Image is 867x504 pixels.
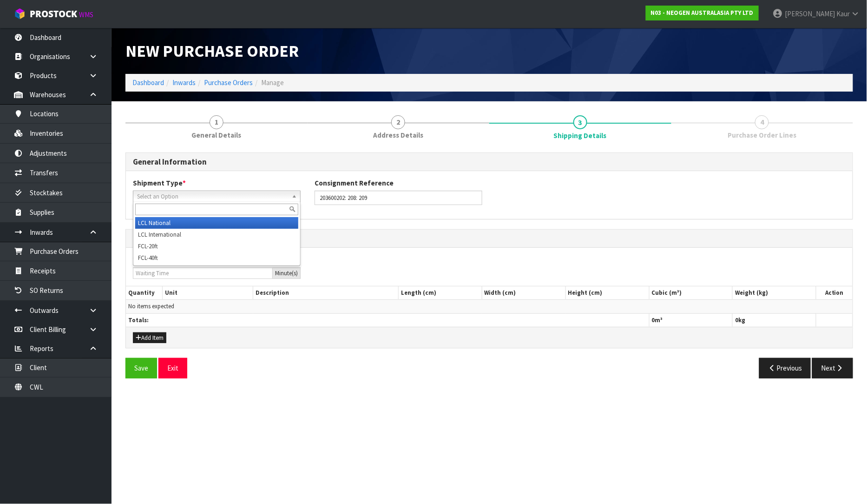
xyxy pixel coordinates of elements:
li: FCL-40ft [135,252,298,264]
li: FCL-20ft [135,240,298,252]
span: [PERSON_NAME] [785,9,835,18]
button: Next [812,358,853,378]
th: Quantity [126,286,162,300]
th: Cubic (m³) [649,286,733,300]
a: Purchase Orders [204,78,253,87]
span: ProStock [30,8,77,20]
th: Width (cm) [482,286,565,300]
span: 0 [735,316,738,324]
input: Waiting Time [133,267,273,279]
label: Consignment Reference [315,178,394,188]
th: Unit [162,286,253,300]
span: Address Details [373,130,423,140]
th: Action [816,286,853,300]
label: Shipment Type [133,178,186,188]
span: Kaur [836,9,850,18]
li: LCL International [135,229,298,240]
th: Height (cm) [565,286,649,300]
button: Previous [759,358,811,378]
td: No items expected [126,300,853,313]
div: Minute(s) [273,267,301,279]
li: LCL National [135,217,298,229]
th: Totals: [126,313,649,327]
th: kg [733,313,816,327]
span: Manage [261,78,284,87]
th: Description [253,286,399,300]
a: N03 - NEOGEN AUSTRALASIA PTY LTD [646,6,759,20]
span: 2 [391,115,405,129]
span: Shipping Details [125,146,853,385]
button: Save [125,358,157,378]
span: New Purchase Order [125,40,299,61]
small: WMS [79,10,93,19]
a: Inwards [172,78,196,87]
span: 1 [210,115,223,129]
span: Shipping Details [554,131,607,140]
a: Dashboard [132,78,164,87]
th: m³ [649,313,733,327]
h3: Shipment Expected [133,234,846,243]
span: General Details [191,130,241,140]
img: cube-alt.png [14,8,26,20]
span: 4 [755,115,769,129]
strong: N03 - NEOGEN AUSTRALASIA PTY LTD [651,9,754,17]
span: 3 [573,115,587,129]
span: Purchase Order Lines [728,130,796,140]
th: Weight (kg) [733,286,816,300]
h3: General Information [133,158,846,166]
span: 0 [652,316,655,324]
th: Length (cm) [398,286,482,300]
button: Add Item [133,332,166,344]
span: Select an Option [137,191,288,202]
button: Exit [158,358,187,378]
input: Consignment Reference [315,191,482,205]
